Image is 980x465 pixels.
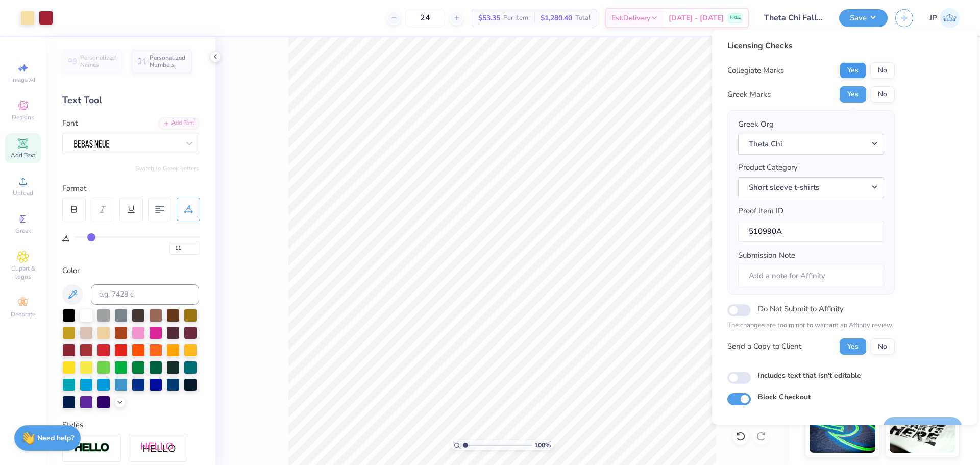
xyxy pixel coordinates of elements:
[870,62,895,79] button: No
[727,65,784,77] div: Collegiate Marks
[12,113,34,121] span: Designs
[839,9,888,27] button: Save
[738,250,795,261] label: Submission Note
[503,13,528,23] span: Per Item
[150,54,186,68] span: Personalized Numbers
[756,8,831,28] input: Untitled Design
[727,340,801,352] div: Send a Copy to Client
[738,134,884,155] button: Theta Chi
[11,76,35,84] span: Image AI
[738,177,884,198] button: Short sleeve t-shirts
[11,151,35,159] span: Add Text
[840,62,866,79] button: Yes
[738,205,783,217] label: Proof Item ID
[478,13,500,23] span: $53.35
[534,440,551,450] span: 100 %
[13,189,33,197] span: Upload
[738,118,774,130] label: Greek Org
[730,14,741,21] span: FREE
[890,402,955,453] img: Water based Ink
[758,302,844,315] label: Do Not Submit to Affinity
[738,162,798,174] label: Product Category
[929,12,937,24] span: JP
[405,9,445,27] input: – –
[870,338,895,355] button: No
[669,13,724,23] span: [DATE] - [DATE]
[5,264,41,281] span: Clipart & logos
[62,117,78,129] label: Font
[727,321,895,331] p: The changes are too minor to warrant an Affinity review.
[727,40,895,52] div: Licensing Checks
[62,93,199,107] div: Text Tool
[80,54,116,68] span: Personalized Names
[37,433,74,443] strong: Need help?
[159,117,199,129] div: Add Font
[62,183,200,194] div: Format
[62,419,199,431] div: Styles
[15,227,31,235] span: Greek
[11,310,35,319] span: Decorate
[738,265,884,287] input: Add a note for Affinity
[135,164,199,173] button: Switch to Greek Letters
[727,89,771,101] div: Greek Marks
[840,86,866,103] button: Yes
[929,8,960,28] a: JP
[91,284,199,305] input: e.g. 7428 c
[611,13,650,23] span: Est. Delivery
[758,391,811,402] label: Block Checkout
[74,442,110,454] img: Stroke
[940,8,960,28] img: John Paul Torres
[62,265,199,277] div: Color
[140,442,176,454] img: Shadow
[870,86,895,103] button: No
[810,402,875,453] img: Glow in the Dark Ink
[541,13,572,23] span: $1,280.40
[575,13,591,23] span: Total
[758,370,861,381] label: Includes text that isn't editable
[840,338,866,355] button: Yes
